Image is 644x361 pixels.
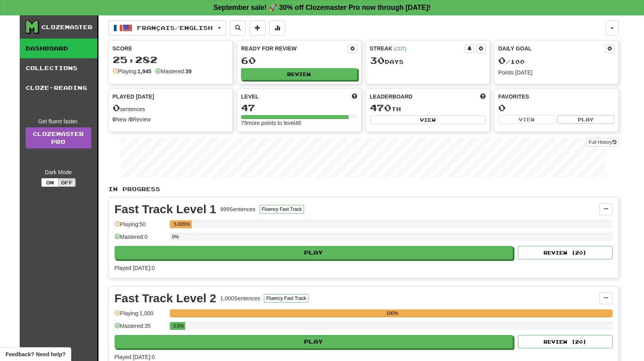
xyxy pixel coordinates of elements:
div: Points [DATE] [498,69,614,76]
button: Play [115,335,513,348]
div: 47 [241,103,357,113]
div: Ready for Review [241,45,348,52]
strong: 39 [186,68,192,74]
a: Collections [20,58,97,78]
span: Score more points to level up [352,93,357,100]
a: (CDT) [394,46,406,52]
p: In Progress [108,185,619,193]
button: View [370,115,486,124]
div: Day s [370,56,486,66]
div: 5.005% [172,220,192,228]
span: 470 [370,102,392,113]
div: Playing: [113,67,152,75]
a: ClozemasterPro [26,127,91,149]
div: Get fluent faster. [26,117,91,125]
div: New / Review [113,115,229,123]
div: Fast Track Level 1 [115,203,217,215]
div: Playing: 1,000 [115,309,166,322]
div: 79 more points to level 48 [241,119,357,127]
button: Fluency Fast Track [264,294,308,303]
strong: 1,945 [137,68,151,74]
a: Dashboard [20,39,97,58]
div: Mastered: 0 [115,233,166,246]
button: Review (20) [518,246,612,259]
span: / 100 [498,58,525,65]
span: Level [241,93,259,100]
span: Played [DATE]: 0 [115,265,155,271]
button: View [498,115,555,124]
span: 0 [113,102,120,113]
button: Play [115,246,513,259]
div: Mastered: [155,67,191,75]
span: 30 [370,55,385,66]
div: Fast Track Level 2 [115,292,217,304]
div: 100% [172,309,612,317]
strong: 0 [113,116,116,123]
button: Search sentences [230,20,246,35]
button: Review (20) [518,335,612,348]
button: Full History [586,138,618,147]
div: 999 Sentences [220,205,256,213]
strong: September sale! 🚀 30% off Clozemaster Pro now through [DATE]! [213,4,431,11]
button: Off [58,178,76,187]
button: Add sentence to collection [250,20,265,35]
div: 60 [241,56,357,65]
div: th [370,103,486,113]
div: 25,282 [113,55,229,65]
div: Streak [370,45,465,52]
div: Playing: 50 [115,220,166,233]
button: Français/English [108,20,226,35]
span: Played [DATE]: 0 [115,354,155,360]
button: Review [241,68,357,80]
div: Mastered: 35 [115,322,166,335]
button: On [41,178,59,187]
span: This week in points, UTC [480,93,486,100]
div: 0 [498,103,614,113]
div: sentences [113,103,229,113]
div: Dark Mode [26,168,91,176]
div: Daily Goal [498,45,605,53]
div: 3.5% [172,322,185,330]
div: Score [113,45,229,52]
a: Cloze-Reading [20,78,97,98]
button: More stats [269,20,285,35]
div: Clozemaster [41,23,93,31]
button: Fluency Fast Track [260,205,304,214]
div: Favorites [498,93,614,100]
span: Français / English [137,24,213,31]
span: Played [DATE] [113,93,154,100]
div: 1,000 Sentences [220,294,260,302]
button: Play [557,115,614,124]
span: Leaderboard [370,93,413,100]
span: Open feedback widget [6,350,65,358]
strong: 0 [130,116,133,123]
span: 0 [498,55,506,66]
